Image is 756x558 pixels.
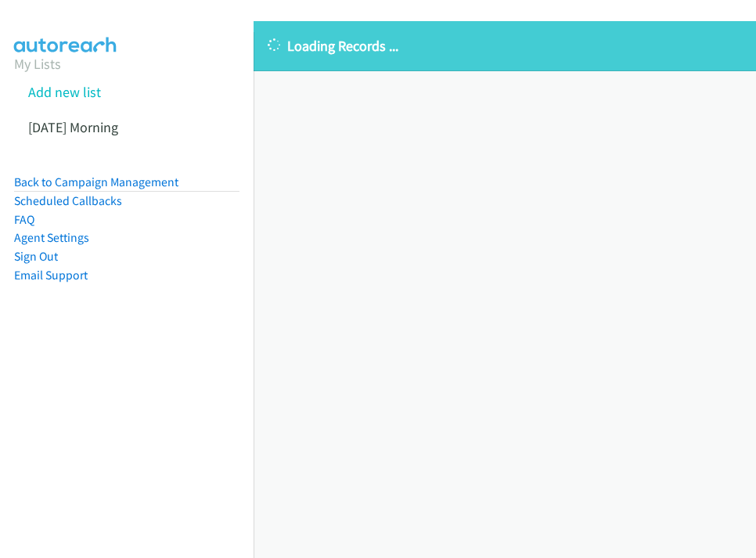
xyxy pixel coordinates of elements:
a: Sign Out [14,249,58,264]
p: Loading Records ... [268,35,742,56]
a: Email Support [14,268,88,283]
a: [DATE] Morning [28,118,118,136]
a: Add new list [28,83,101,101]
a: Agent Settings [14,230,89,245]
a: Back to Campaign Management [14,175,178,189]
a: FAQ [14,212,34,227]
a: Scheduled Callbacks [14,193,122,208]
a: My Lists [14,55,61,73]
